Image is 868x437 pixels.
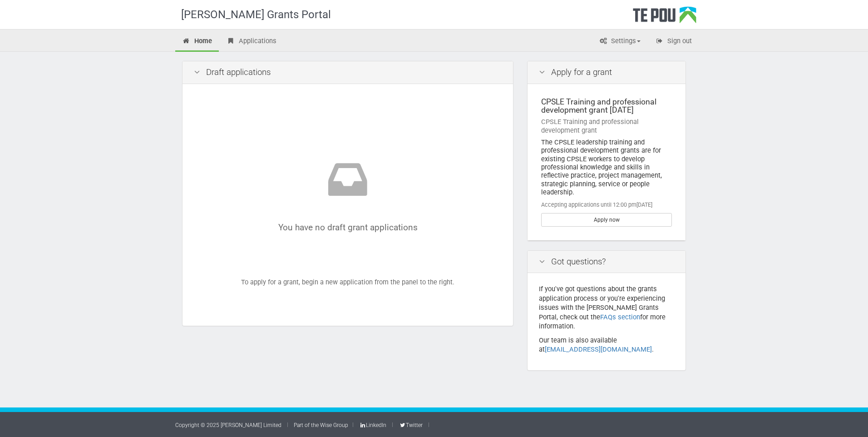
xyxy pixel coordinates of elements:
[541,138,672,196] div: The CPSLE leadership training and professional development grants are for existing CPSLE workers ...
[633,6,696,29] div: Te Pou Logo
[539,284,674,331] p: If you've got questions about the grants application process or you're experiencing issues with t...
[545,345,652,353] a: [EMAIL_ADDRESS][DOMAIN_NAME]
[528,251,686,273] div: Got questions?
[175,32,219,52] a: Home
[541,213,672,227] a: Apply now
[359,422,386,428] a: LinkedIn
[182,61,513,84] div: Draft applications
[648,32,699,52] a: Sign out
[539,336,674,354] p: Our team is also available at .
[220,32,283,52] a: Applications
[528,61,686,84] div: Apply for a grant
[221,157,474,232] div: You have no draft grant applications
[600,313,640,321] a: FAQs section
[175,422,281,428] a: Copyright © 2025 [PERSON_NAME] Limited
[592,32,647,52] a: Settings
[294,422,348,428] a: Part of the Wise Group
[541,98,672,114] div: CPSLE Training and professional development grant [DATE]
[194,95,502,315] div: To apply for a grant, begin a new application from the panel to the right.
[399,422,422,428] a: Twitter
[541,118,672,134] div: CPSLE Training and professional development grant
[541,201,672,209] div: Accepting applications until 12:00 pm[DATE]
